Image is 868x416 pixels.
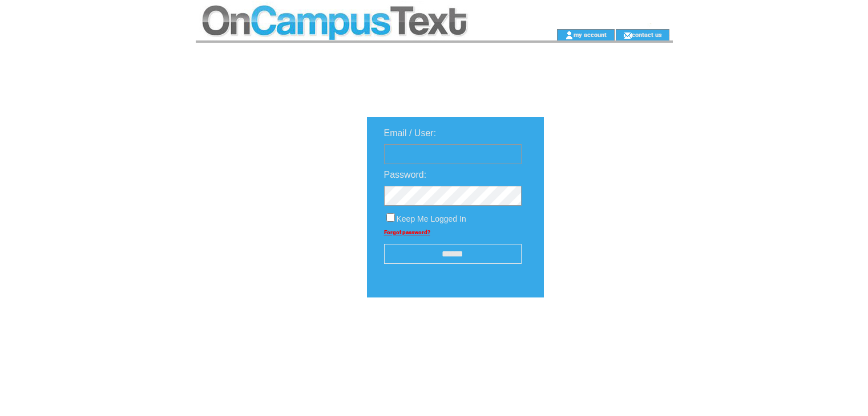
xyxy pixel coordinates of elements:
[397,214,466,223] span: Keep Me Logged In
[565,31,574,40] img: account_icon.gif
[623,31,632,40] img: contact_us_icon.gif
[577,326,634,340] img: transparent.png
[384,128,437,138] span: Email / User:
[632,31,662,38] a: contact us
[574,31,607,38] a: my account
[384,229,430,235] a: Forgot password?
[384,170,427,180] span: Password:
